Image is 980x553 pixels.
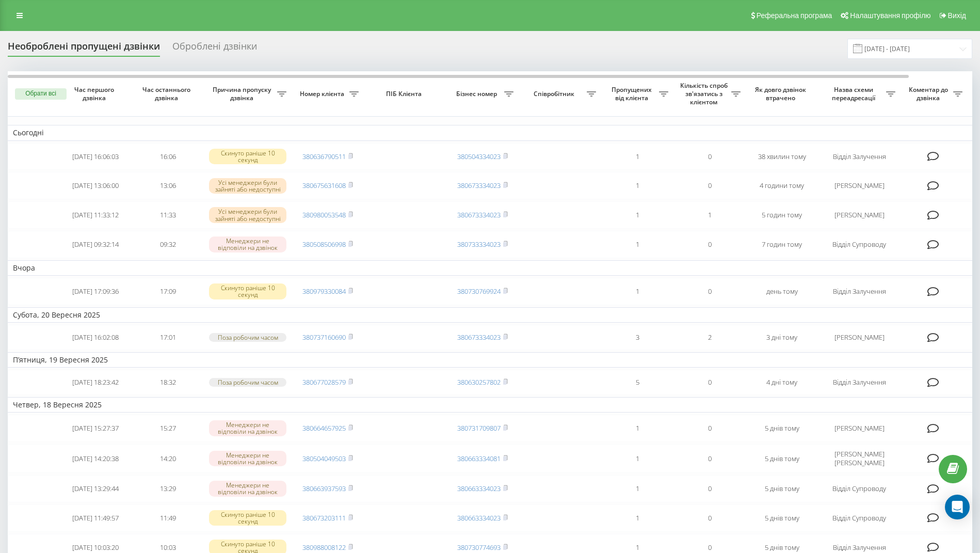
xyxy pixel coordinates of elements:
td: 1 [601,504,673,532]
td: Відділ Супроводу [818,475,901,502]
span: Реферальна програма [757,11,832,20]
td: 38 хвилин тому [746,143,818,170]
button: Обрати всі [15,88,67,100]
a: 380673334023 [457,181,501,190]
td: Відділ Супроводу [818,504,901,532]
td: [PERSON_NAME] [818,201,901,229]
td: Відділ Залучення [818,370,901,395]
td: 3 дні тому [746,325,818,350]
a: 380673334023 [457,333,501,342]
td: 16:06 [132,143,204,170]
span: Як довго дзвінок втрачено [754,86,810,102]
a: 380730769924 [457,287,501,296]
td: [DATE] 17:09:36 [59,278,132,305]
a: 380663334023 [457,484,501,493]
td: 5 днів тому [746,415,818,442]
span: Налаштування профілю [850,11,930,20]
a: 380673203111 [302,513,346,523]
div: Необроблені пропущені дзвінки [8,41,160,57]
td: [PERSON_NAME] [818,172,901,199]
td: [DATE] 13:06:00 [59,172,132,199]
span: Причина пропуску дзвінка [209,86,277,102]
td: [PERSON_NAME] [818,325,901,350]
td: [DATE] 18:23:42 [59,370,132,395]
div: Поза робочим часом [209,333,286,342]
td: [DATE] 16:06:03 [59,143,132,170]
a: 380673334023 [457,210,501,219]
div: Менеджери не відповіли на дзвінок [209,236,286,252]
a: 380636790511 [302,152,346,161]
a: 380980053548 [302,210,346,219]
div: Open Intercom Messenger [945,495,970,519]
td: 4 дні тому [746,370,818,395]
td: 5 годин тому [746,201,818,229]
td: 5 днів тому [746,475,818,502]
div: Менеджери не відповіли на дзвінок [209,420,286,436]
td: [DATE] 11:33:12 [59,201,132,229]
td: 09:32 [132,231,204,258]
span: Час першого дзвінка [68,86,123,102]
td: 0 [673,415,746,442]
td: 5 [601,370,673,395]
a: 380988008122 [302,543,346,552]
a: 380508506998 [302,240,346,249]
div: Оброблені дзвінки [172,41,257,57]
a: 380630257802 [457,377,501,387]
td: [DATE] 15:27:37 [59,415,132,442]
td: 14:20 [132,444,204,473]
span: Пропущених від клієнта [606,86,659,102]
span: Кількість спроб зв'язатись з клієнтом [679,82,731,106]
td: 0 [673,504,746,532]
td: 1 [601,415,673,442]
td: Відділ Супроводу [818,231,901,258]
a: 380737160690 [302,333,346,342]
td: 0 [673,475,746,502]
a: 380677028579 [302,377,346,387]
td: 13:06 [132,172,204,199]
span: Вихід [948,11,966,20]
td: 3 [601,325,673,350]
a: 380675631608 [302,181,346,190]
a: 380730774693 [457,543,501,552]
td: 13:29 [132,475,204,502]
td: [DATE] 13:29:44 [59,475,132,502]
td: 1 [601,475,673,502]
td: 11:33 [132,201,204,229]
div: Поза робочим часом [209,378,286,387]
a: 380504334023 [457,152,501,161]
td: 15:27 [132,415,204,442]
td: 17:09 [132,278,204,305]
td: 0 [673,444,746,473]
td: 4 години тому [746,172,818,199]
td: [DATE] 16:02:08 [59,325,132,350]
a: 380504049503 [302,454,346,463]
td: 11:49 [132,504,204,532]
span: ПІБ Клієнта [373,90,438,98]
span: Час останнього дзвінка [140,86,196,102]
td: 1 [601,201,673,229]
div: Усі менеджери були зайняті або недоступні [209,207,286,223]
td: 5 днів тому [746,504,818,532]
td: 1 [601,278,673,305]
div: Скинуто раніше 10 секунд [209,283,286,299]
td: 1 [601,444,673,473]
td: [PERSON_NAME] [PERSON_NAME] [818,444,901,473]
td: [DATE] 11:49:57 [59,504,132,532]
td: 0 [673,278,746,305]
span: Співробітник [524,90,587,98]
a: 380664657925 [302,423,346,433]
td: 18:32 [132,370,204,395]
a: 380733334023 [457,240,501,249]
td: Відділ Залучення [818,278,901,305]
td: 17:01 [132,325,204,350]
td: 1 [601,172,673,199]
div: Усі менеджери були зайняті або недоступні [209,178,286,194]
td: 7 годин тому [746,231,818,258]
td: 1 [601,231,673,258]
td: Відділ Залучення [818,143,901,170]
td: 1 [601,143,673,170]
span: Номер клієнта [297,90,349,98]
a: 380979330084 [302,287,346,296]
td: 0 [673,172,746,199]
span: Коментар до дзвінка [906,86,953,102]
